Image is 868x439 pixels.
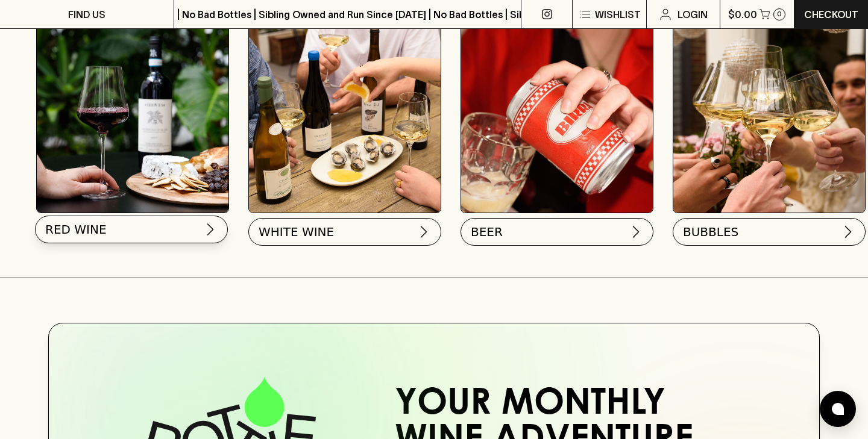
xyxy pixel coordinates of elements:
[417,225,431,239] img: chevron-right.svg
[673,21,865,213] img: 2022_Festive_Campaign_INSTA-16 1
[595,7,641,22] p: Wishlist
[248,218,441,246] button: WHITE WINE
[629,225,643,239] img: chevron-right.svg
[777,11,782,17] p: 0
[832,403,844,415] img: bubble-icon
[461,21,653,213] img: BIRRA_GOOD-TIMES_INSTA-2 1/optimise?auth=Mjk3MjY0ODMzMw__
[461,218,653,246] button: BEER
[841,225,855,239] img: chevron-right.svg
[35,216,228,243] button: RED WINE
[804,7,858,22] p: Checkout
[683,223,738,240] span: BUBBLES
[678,7,708,22] p: Login
[673,218,866,246] button: BUBBLES
[37,21,228,213] img: Red Wine Tasting
[249,21,441,213] img: optimise
[471,223,503,240] span: BEER
[259,223,334,240] span: WHITE WINE
[45,221,107,238] span: RED WINE
[728,7,757,22] p: $0.00
[203,222,218,237] img: chevron-right.svg
[68,7,105,22] p: FIND US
